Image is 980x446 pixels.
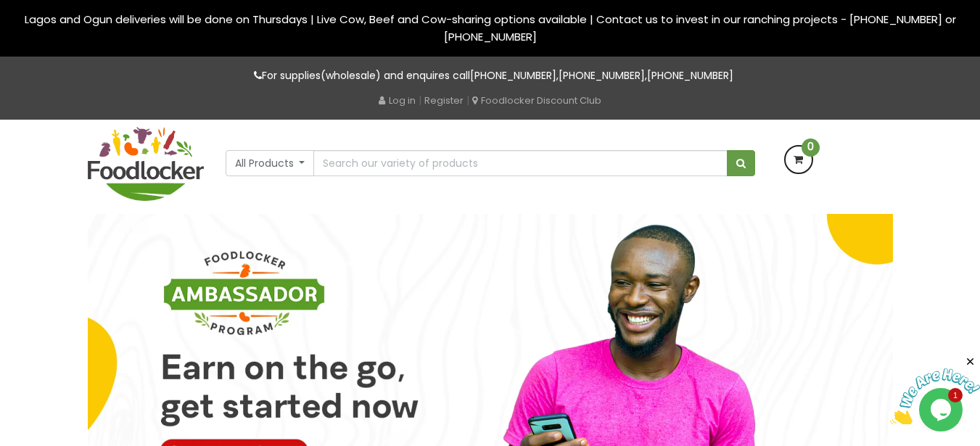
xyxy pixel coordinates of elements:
a: Log in [379,94,416,107]
input: Search our variety of products [313,150,727,176]
iframe: chat widget [890,355,980,424]
span: 0 [802,139,820,157]
a: [PHONE_NUMBER] [647,68,733,83]
a: Foodlocker Discount Club [472,94,601,107]
img: FoodLocker [88,127,204,201]
a: Register [424,94,464,107]
button: All Products [226,150,315,176]
p: For supplies(wholesale) and enquires call , , [88,67,893,84]
a: [PHONE_NUMBER] [559,68,645,83]
span: | [466,93,469,107]
span: | [419,93,421,107]
a: [PHONE_NUMBER] [470,68,556,83]
span: Lagos and Ogun deliveries will be done on Thursdays | Live Cow, Beef and Cow-sharing options avai... [25,12,956,44]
